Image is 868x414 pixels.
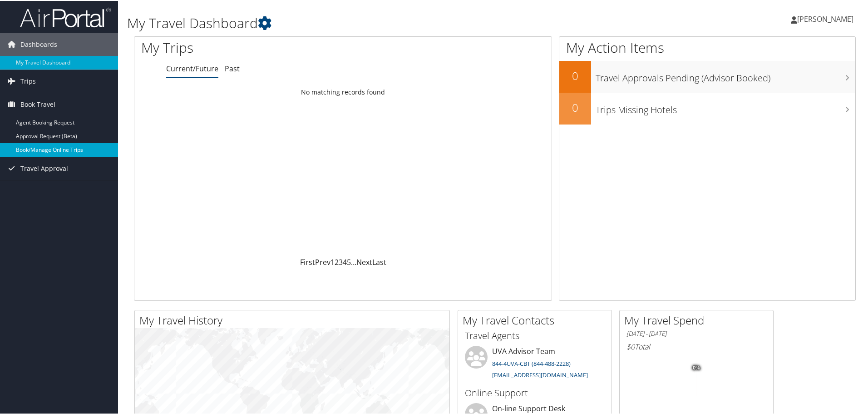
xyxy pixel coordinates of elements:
[693,364,700,370] tspan: 0%
[624,312,773,327] h2: My Travel Spend
[351,256,356,266] span: …
[166,63,218,73] a: Current/Future
[559,60,855,92] a: 0Travel Approvals Pending (Advisor Booked)
[141,37,371,56] h1: My Trips
[372,256,386,266] a: Last
[343,256,347,266] a: 4
[596,66,855,84] h3: Travel Approvals Pending (Advisor Booked)
[596,98,855,115] h3: Trips Missing Hotels
[559,37,855,56] h1: My Action Items
[492,359,571,367] a: 844-4UVA-CBT (844-488-2228)
[797,13,853,23] span: [PERSON_NAME]
[225,63,240,73] a: Past
[330,256,335,266] a: 1
[335,256,339,266] a: 2
[465,386,605,399] h3: Online Support
[20,69,36,92] span: Trips
[315,256,330,266] a: Prev
[626,341,766,351] h6: Total
[356,256,372,266] a: Next
[127,13,617,32] h1: My Travel Dashboard
[20,156,68,179] span: Travel Approval
[492,370,588,378] a: [EMAIL_ADDRESS][DOMAIN_NAME]
[626,329,766,337] h6: [DATE] - [DATE]
[347,256,351,266] a: 5
[791,5,863,32] a: [PERSON_NAME]
[463,312,612,327] h2: My Travel Contacts
[626,341,635,351] span: $0
[20,6,111,27] img: airportal-logo.png
[300,256,315,266] a: First
[20,32,57,55] span: Dashboards
[465,329,605,341] h3: Travel Agents
[559,92,855,124] a: 0Trips Missing Hotels
[139,312,449,327] h2: My Travel History
[559,67,591,83] h2: 0
[339,256,343,266] a: 3
[559,99,591,115] h2: 0
[460,345,609,382] li: UVA Advisor Team
[134,83,552,100] td: No matching records found
[20,92,55,115] span: Book Travel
